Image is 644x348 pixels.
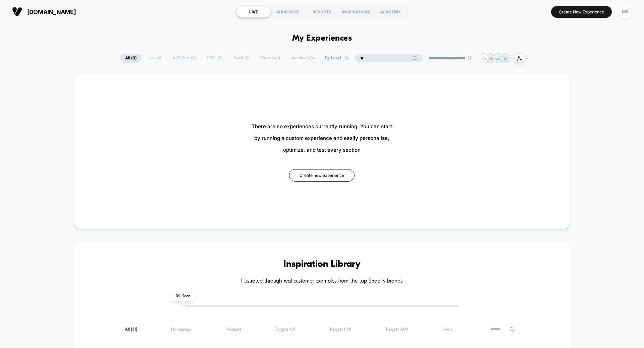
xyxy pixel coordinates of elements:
span: [DOMAIN_NAME] [27,8,76,15]
span: Homepage [171,327,192,332]
div: INSPIRATIONS [339,6,373,17]
span: Seen [442,327,452,332]
p: EI [504,56,507,61]
span: By Label [325,56,341,61]
div: LIVE [236,6,271,17]
p: KE [488,56,493,61]
button: Create new experience [289,169,355,182]
span: All [125,327,137,332]
span: All ( 0 ) [120,54,142,63]
span: ( 31 ) [131,327,137,332]
button: [DOMAIN_NAME] [10,6,78,17]
p: LD [495,56,501,61]
span: Targets CR [275,327,296,332]
button: MB [617,5,634,19]
span: Targets AOV [385,327,409,332]
div: ACADEMY [373,6,408,17]
div: AUDIENCES [271,6,305,17]
button: Create New Experience [551,6,612,18]
span: Products [225,327,241,332]
img: end [468,56,472,60]
div: + 5 [479,53,488,63]
div: REPORTS [305,6,339,17]
img: Visually logo [12,7,22,17]
span: Targets PSV [329,327,352,332]
h1: My Experiences [292,34,352,43]
div: MB [619,5,632,18]
span: 0 % Seen [172,291,194,301]
h3: Inspiration Library [94,259,550,270]
span: There are no experiences currently running. You can start by running a custom experience and easi... [252,120,392,156]
h4: Illustrated through real customer examples from the top Shopify brands [94,278,550,285]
